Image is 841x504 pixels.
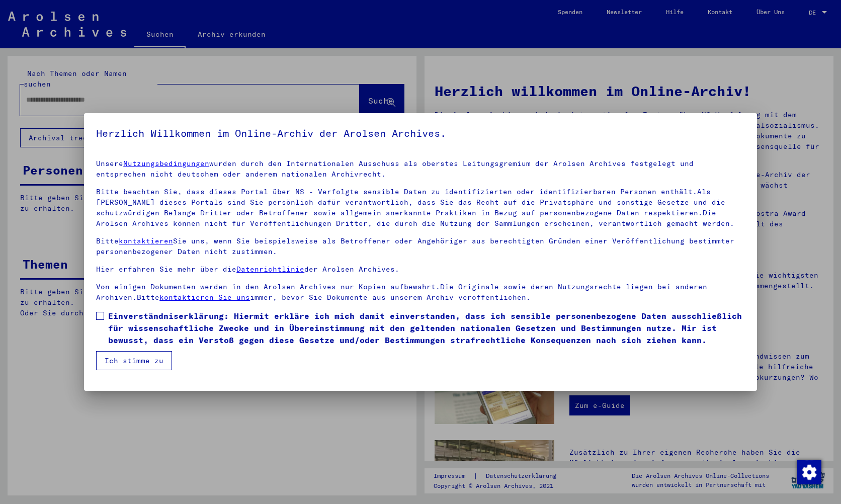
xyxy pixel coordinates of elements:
[108,310,745,346] span: Einverständniserklärung: Hiermit erkläre ich mich damit einverstanden, dass ich sensible personen...
[96,125,745,141] h5: Herzlich Willkommen im Online-Archiv der Arolsen Archives.
[96,187,745,229] p: Bitte beachten Sie, dass dieses Portal über NS - Verfolgte sensible Daten zu identifizierten oder...
[119,236,173,245] a: kontaktieren
[96,236,745,257] p: Bitte Sie uns, wenn Sie beispielsweise als Betroffener oder Angehöriger aus berechtigten Gründen ...
[236,265,304,274] a: Datenrichtlinie
[96,351,172,370] button: Ich stimme zu
[159,293,250,302] a: kontaktieren Sie uns
[96,282,745,303] p: Von einigen Dokumenten werden in den Arolsen Archives nur Kopien aufbewahrt.Die Originale sowie d...
[96,264,745,275] p: Hier erfahren Sie mehr über die der Arolsen Archives.
[123,159,209,168] a: Nutzungsbedingungen
[96,158,745,180] p: Unsere wurden durch den Internationalen Ausschuss als oberstes Leitungsgremium der Arolsen Archiv...
[797,460,821,484] img: Zustimmung ändern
